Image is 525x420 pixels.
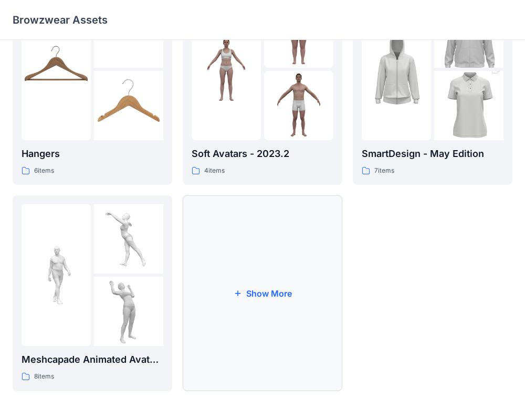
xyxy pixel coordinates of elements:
[22,146,163,161] p: Hangers
[22,240,91,310] img: folder 1
[264,71,333,140] img: folder 3
[362,146,503,161] p: SmartDesign - May Edition
[94,277,163,346] img: folder 3
[34,371,54,382] p: 8 items
[362,17,431,121] img: folder 1
[22,352,163,367] p: Meshcapade Animated Avatars
[13,13,108,27] p: Browzwear Assets
[183,195,342,391] button: Show More
[34,165,54,176] p: 6 items
[192,35,261,104] img: folder 1
[204,165,225,176] p: 4 items
[94,204,163,274] img: folder 2
[22,35,91,104] img: folder 1
[434,54,503,157] img: folder 3
[374,165,394,176] p: 7 items
[94,71,163,140] img: folder 3
[192,146,333,161] p: Soft Avatars - 2023.2
[13,195,172,391] a: folder 1folder 2folder 3Meshcapade Animated Avatars8items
